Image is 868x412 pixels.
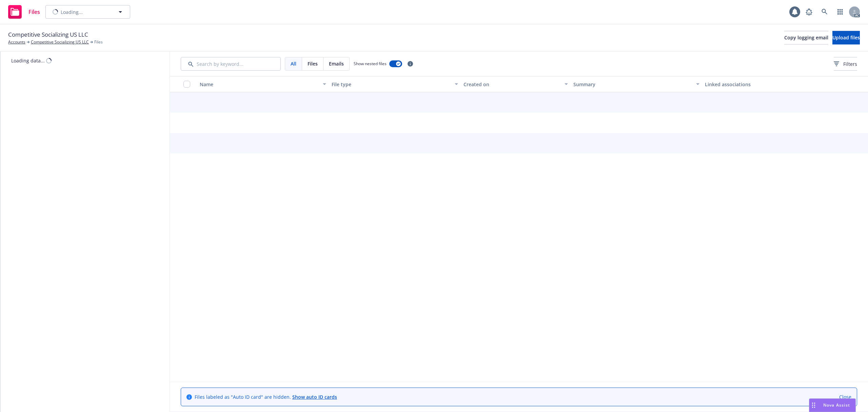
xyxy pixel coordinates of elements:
[834,60,857,68] span: Filters
[291,60,296,67] span: All
[197,76,329,92] button: Name
[308,60,318,67] span: Files
[28,9,40,15] span: Files
[843,60,857,68] span: Filters
[61,8,83,16] span: Loading...
[8,30,88,39] span: Competitive Socializing US LLC
[195,393,337,400] span: Files labeled as "Auto ID card" are hidden.
[200,81,319,88] div: Name
[832,34,860,41] span: Upload files
[832,31,860,44] button: Upload files
[573,81,692,88] div: Summary
[834,57,857,71] button: Filters
[802,5,816,19] a: Report a Bug
[181,57,281,71] input: Search by keyword...
[463,81,560,88] div: Created on
[329,60,344,67] span: Emails
[809,399,818,412] div: Drag to move
[818,5,831,19] a: Search
[332,81,451,88] div: File type
[784,34,828,41] span: Copy logging email
[823,402,850,408] span: Nova Assist
[833,5,847,19] a: Switch app
[8,39,25,45] a: Accounts
[839,393,851,400] a: Close
[292,394,337,400] a: Show auto ID cards
[11,57,45,64] div: Loading data...
[809,398,856,412] button: Nova Assist
[329,76,461,92] button: File type
[461,76,571,92] button: Created on
[702,76,834,92] button: Linked associations
[705,81,831,88] div: Linked associations
[45,5,130,19] button: Loading...
[5,2,43,21] a: Files
[94,39,103,45] span: Files
[31,39,89,45] a: Competitive Socializing US LLC
[354,61,387,67] span: Show nested files
[784,31,828,44] button: Copy logging email
[571,76,703,92] button: Summary
[183,81,190,88] input: Select all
